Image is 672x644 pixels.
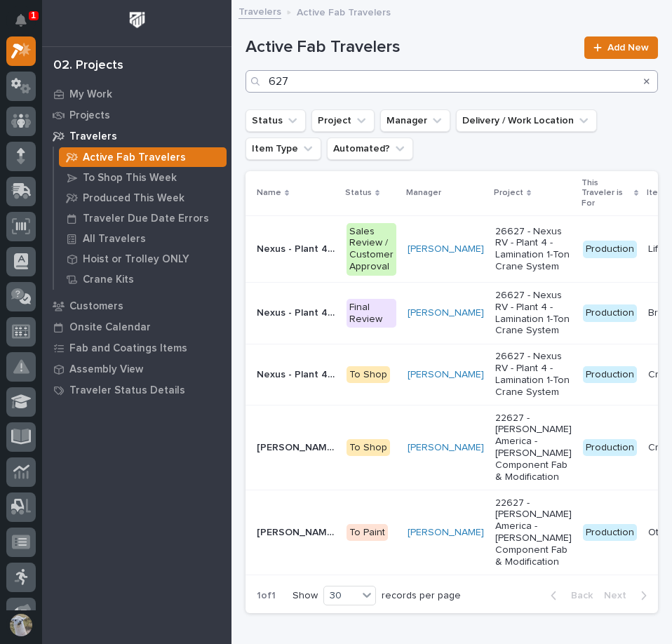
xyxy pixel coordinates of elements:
[54,147,231,167] a: Active Fab Travelers
[257,304,338,319] p: Nexus - Plant 4 - Existing .5T Cranes Modification
[69,130,117,143] p: Travelers
[54,229,231,248] a: All Travelers
[69,109,110,122] p: Projects
[347,439,390,457] div: To Shop
[598,589,658,602] button: Next
[495,497,572,568] p: 22627 - [PERSON_NAME] America - [PERSON_NAME] Component Fab & Modification
[293,590,318,602] p: Show
[583,304,637,322] div: Production
[257,439,338,454] p: Starke - End Truck Fab (2025)
[246,579,287,613] p: 1 of 1
[83,213,209,225] p: Traveler Due Date Errors
[495,412,572,483] p: 22627 - [PERSON_NAME] America - [PERSON_NAME] Component Fab & Modification
[31,11,36,20] p: 1
[257,185,281,201] p: Name
[42,295,231,316] a: Customers
[83,172,177,185] p: To Shop This Week
[311,109,375,132] button: Project
[246,37,576,58] h1: Active Fab Travelers
[408,527,484,539] a: [PERSON_NAME]
[69,342,187,355] p: Fab and Coatings Items
[83,192,184,205] p: Produced This Week
[83,253,189,266] p: Hoist or Trolley ONLY
[347,299,396,328] div: Final Review
[54,249,231,269] a: Hoist or Trolley ONLY
[495,290,572,337] p: 26627 - Nexus RV - Plant 4 - Lamination 1-Ton Crane System
[69,363,143,376] p: Assembly View
[246,70,658,93] input: Search
[42,83,231,105] a: My Work
[583,524,637,542] div: Production
[327,137,413,160] button: Automated?
[54,269,231,289] a: Crane Kits
[345,185,372,201] p: Status
[42,337,231,358] a: Fab and Coatings Items
[83,152,186,164] p: Active Fab Travelers
[583,439,637,457] div: Production
[6,610,36,640] button: users-avatar
[539,589,598,602] button: Back
[257,241,338,255] p: Nexus - Plant 4 - Roof Spreader Bar
[18,14,36,36] div: Notifications1
[456,109,597,132] button: Delivery / Work Location
[380,109,450,132] button: Manager
[604,589,635,602] span: Next
[607,43,649,53] span: Add New
[495,226,572,273] p: 26627 - Nexus RV - Plant 4 - Lamination 1-Ton Crane System
[42,380,231,401] a: Traveler Status Details
[583,241,637,258] div: Production
[347,524,388,542] div: To Paint
[83,274,134,286] p: Crane Kits
[324,588,358,604] div: 30
[257,524,338,539] p: Starke - 300 Series Enclosed Track FP Trolleys
[495,351,572,398] p: 26627 - Nexus RV - Plant 4 - Lamination 1-Ton Crane System
[54,168,231,187] a: To Shop This Week
[297,4,391,19] p: Active Fab Travelers
[53,58,123,74] div: 02. Projects
[54,188,231,208] a: Produced This Week
[124,7,150,33] img: Workspace Logo
[408,243,484,255] a: [PERSON_NAME]
[494,185,523,201] p: Project
[42,126,231,147] a: Travelers
[347,366,390,384] div: To Shop
[69,384,185,397] p: Traveler Status Details
[6,6,36,35] button: Notifications
[246,109,306,132] button: Status
[347,223,396,276] div: Sales Review / Customer Approval
[408,442,484,454] a: [PERSON_NAME]
[54,208,231,228] a: Traveler Due Date Errors
[408,369,484,381] a: [PERSON_NAME]
[42,358,231,380] a: Assembly View
[582,175,631,211] p: This Traveler is For
[42,105,231,126] a: Projects
[238,3,281,19] a: Travelers
[246,137,321,160] button: Item Type
[406,185,441,201] p: Manager
[257,366,338,381] p: Nexus - Plant 4 - Runways, drops, bracing, Electrotrack
[563,589,593,602] span: Back
[69,321,151,334] p: Onsite Calendar
[382,590,461,602] p: records per page
[83,233,146,246] p: All Travelers
[69,300,123,313] p: Customers
[42,316,231,337] a: Onsite Calendar
[69,88,112,101] p: My Work
[408,307,484,319] a: [PERSON_NAME]
[583,366,637,384] div: Production
[584,36,658,59] a: Add New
